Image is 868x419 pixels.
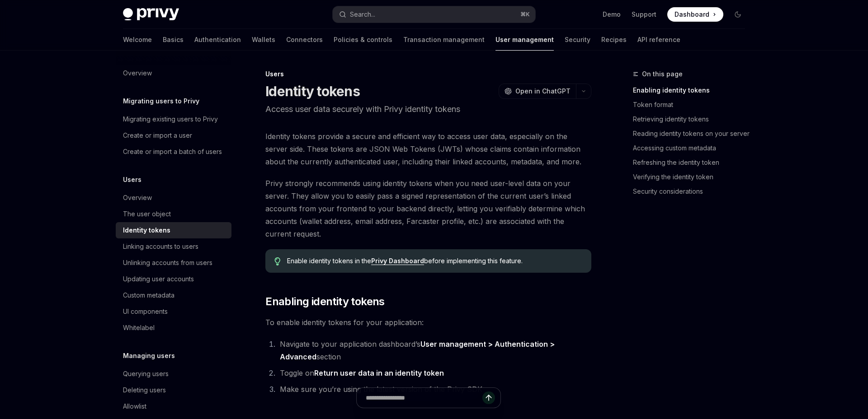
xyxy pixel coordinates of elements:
[731,7,745,22] button: Toggle dark mode
[123,8,179,21] img: dark logo
[116,287,231,303] a: Custom metadata
[633,155,752,170] a: Refreshing the identity token
[314,368,444,377] strong: Return user data in an identity token
[277,338,591,363] li: Navigate to your application dashboard’s section
[123,306,168,317] div: UI components
[116,238,231,255] a: Linking accounts to users
[637,29,680,51] a: API reference
[123,29,152,51] a: Welcome
[116,190,231,206] a: Overview
[123,257,212,268] div: Unlinking accounts from users
[265,70,591,79] div: Users
[265,316,591,329] span: To enable identity tokens for your application:
[277,383,591,396] li: Make sure you’re using the latest version of the Privy SDK
[667,7,723,22] a: Dashboard
[633,141,752,155] a: Accessing custom metadata
[633,126,752,141] a: Reading identity tokens on your server
[123,322,155,333] div: Whitelabel
[116,65,231,81] a: Overview
[123,146,222,157] div: Create or import a batch of users
[350,9,375,20] div: Search...
[116,222,231,238] a: Identity tokens
[252,29,275,51] a: Wallets
[163,29,184,51] a: Basics
[632,10,656,19] a: Support
[403,29,485,51] a: Transaction management
[333,6,535,23] button: Open search
[123,114,218,125] div: Migrating existing users to Privy
[265,294,385,309] span: Enabling identity tokens
[675,10,709,19] span: Dashboard
[286,29,323,51] a: Connectors
[371,257,424,265] a: Privy Dashboard
[633,184,752,199] a: Security considerations
[265,83,360,99] h1: Identity tokens
[123,385,166,396] div: Deleting users
[601,29,627,51] a: Recipes
[642,69,683,79] span: On this page
[287,256,582,265] span: Enable identity tokens in the before implementing this feature.
[116,398,231,414] a: Allowlist
[633,170,752,184] a: Verifying the identity token
[123,350,175,361] h5: Managing users
[265,130,591,168] span: Identity tokens provide a secure and efficient way to access user data, especially on the server ...
[274,257,281,265] svg: Tip
[603,10,621,19] a: Demo
[495,29,554,51] a: User management
[123,130,192,141] div: Create or import a user
[520,11,530,18] span: ⌘ K
[366,388,482,408] input: Ask a question...
[116,127,231,144] a: Create or import a user
[277,367,591,379] li: Toggle on
[633,98,752,112] a: Token format
[116,111,231,127] a: Migrating existing users to Privy
[123,96,199,107] h5: Migrating users to Privy
[515,87,571,96] span: Open in ChatGPT
[123,401,146,412] div: Allowlist
[116,271,231,287] a: Updating user accounts
[265,177,591,240] span: Privy strongly recommends using identity tokens when you need user-level data on your server. The...
[123,368,169,379] div: Querying users
[633,83,752,98] a: Enabling identity tokens
[565,29,590,51] a: Security
[123,209,171,219] div: The user object
[123,274,194,284] div: Updating user accounts
[116,303,231,320] a: UI components
[499,84,576,99] button: Open in ChatGPT
[482,391,495,404] button: Send message
[116,255,231,271] a: Unlinking accounts from users
[194,29,241,51] a: Authentication
[123,225,170,236] div: Identity tokens
[116,366,231,382] a: Querying users
[116,320,231,336] a: Whitelabel
[116,206,231,222] a: The user object
[123,241,198,252] div: Linking accounts to users
[633,112,752,126] a: Retrieving identity tokens
[116,144,231,160] a: Create or import a batch of users
[123,192,152,203] div: Overview
[334,29,392,51] a: Policies & controls
[116,382,231,398] a: Deleting users
[265,103,591,116] p: Access user data securely with Privy identity tokens
[123,290,175,301] div: Custom metadata
[123,174,142,185] h5: Users
[123,68,152,79] div: Overview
